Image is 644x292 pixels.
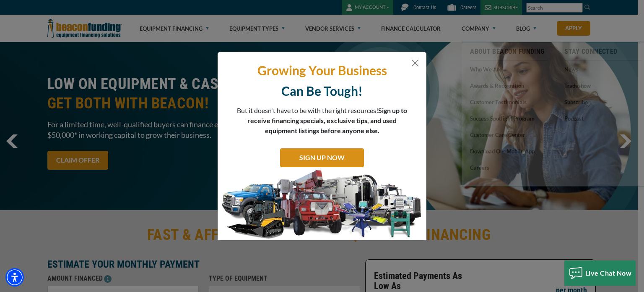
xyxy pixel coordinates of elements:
span: Live Chat Now [585,269,632,277]
button: Close [410,58,420,68]
p: Can Be Tough! [224,83,420,99]
div: Accessibility Menu [5,268,24,287]
a: SIGN UP NOW [280,148,364,167]
p: But it doesn't have to be with the right resources! [236,105,408,136]
p: Growing Your Business [224,62,420,79]
img: subscribe-modal.jpg [218,169,426,241]
button: Live Chat Now [564,260,636,286]
span: Sign up to receive financing specials, exclusive tips, and used equipment listings before anyone ... [247,106,407,134]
